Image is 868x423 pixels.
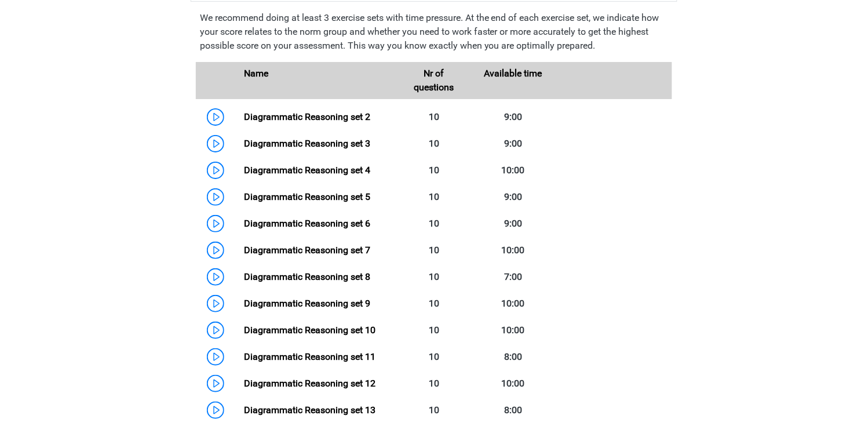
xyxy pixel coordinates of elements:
[244,111,370,122] a: Diagrammatic Reasoning set 2
[394,67,473,94] div: Nr of questions
[200,11,668,53] p: We recommend doing at least 3 exercise sets with time pressure. At the end of each exercise set, ...
[244,324,375,336] a: Diagrammatic Reasoning set 10
[244,404,375,415] a: Diagrammatic Reasoning set 13
[244,191,370,202] a: Diagrammatic Reasoning set 5
[244,245,370,256] a: Diagrammatic Reasoning set 7
[244,351,375,362] a: Diagrammatic Reasoning set 11
[244,298,370,309] a: Diagrammatic Reasoning set 9
[244,165,370,176] a: Diagrammatic Reasoning set 4
[235,67,394,94] div: Name
[244,271,370,282] a: Diagrammatic Reasoning set 8
[473,67,553,94] div: Available time
[244,138,370,149] a: Diagrammatic Reasoning set 3
[244,378,375,389] a: Diagrammatic Reasoning set 12
[244,218,370,229] a: Diagrammatic Reasoning set 6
